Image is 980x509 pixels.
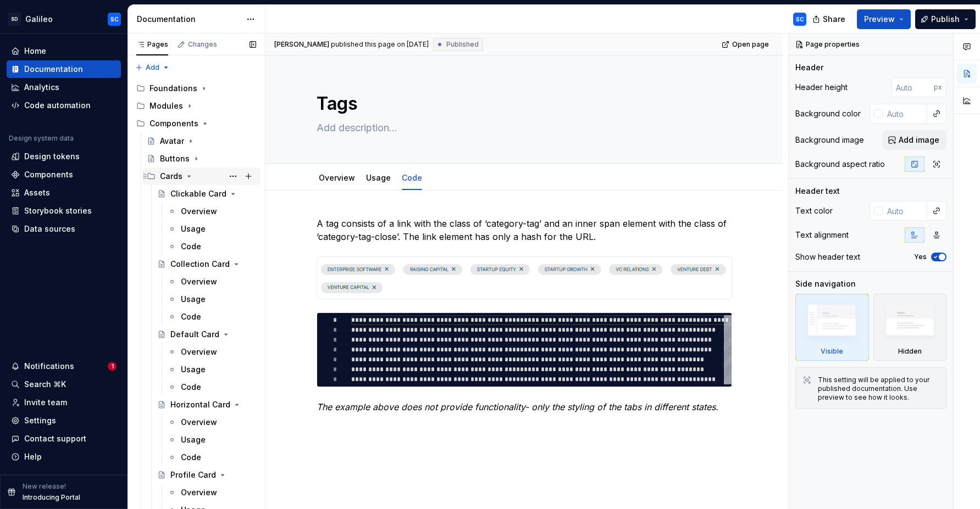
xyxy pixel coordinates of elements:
[274,40,329,49] span: [PERSON_NAME]
[181,417,217,428] div: Overview
[163,378,261,396] a: Code
[7,148,121,165] a: Design tokens
[899,135,939,146] span: Add image
[137,14,241,25] div: Documentation
[181,434,206,445] div: Usage
[795,278,856,289] div: Side navigation
[160,171,182,182] div: Cards
[23,493,80,502] p: Introducing Portal
[796,15,804,24] div: SC
[362,166,395,189] div: Usage
[314,166,359,189] div: Overview
[163,484,261,501] a: Overview
[170,259,230,270] div: Collection Card
[181,364,206,375] div: Usage
[163,343,261,361] a: Overview
[160,153,190,164] div: Buttons
[150,83,197,94] div: Foundations
[132,80,261,97] div: Foundations
[857,9,911,29] button: Preview
[795,108,861,119] div: Background color
[8,13,21,26] div: SD
[153,255,261,273] a: Collection Card
[24,397,67,408] div: Invite team
[142,150,261,167] a: Buttons
[181,346,217,357] div: Overview
[170,329,219,340] div: Default Card
[795,82,848,93] div: Header height
[132,115,261,132] div: Components
[150,100,183,111] div: Modules
[181,311,201,322] div: Code
[795,294,869,361] div: Visible
[366,173,391,182] a: Usage
[7,394,121,411] a: Invite team
[24,433,86,444] div: Contact support
[7,166,121,183] a: Components
[163,203,261,220] a: Overview
[25,14,53,25] div: Galileo
[163,273,261,290] a: Overview
[24,100,91,111] div: Code automation
[170,469,216,480] div: Profile Card
[181,276,217,287] div: Overview
[142,132,261,150] a: Avatar
[163,308,261,326] a: Code
[795,186,840,197] div: Header text
[153,396,261,413] a: Horizontal Card
[146,63,159,72] span: Add
[163,290,261,308] a: Usage
[7,412,121,429] a: Settings
[883,104,927,124] input: Auto
[163,220,261,238] a: Usage
[24,415,56,426] div: Settings
[24,379,66,390] div: Search ⌘K
[181,452,201,463] div: Code
[163,238,261,255] a: Code
[883,130,946,150] button: Add image
[795,159,885,170] div: Background aspect ratio
[181,223,206,234] div: Usage
[402,173,422,182] a: Code
[319,173,355,182] a: Overview
[132,97,261,115] div: Modules
[181,294,206,305] div: Usage
[914,253,927,261] label: Yes
[170,399,230,410] div: Horizontal Card
[795,205,833,216] div: Text color
[331,40,429,49] div: published this page on [DATE]
[2,7,125,31] button: SDGalileoSC
[9,134,74,143] div: Design system data
[153,466,261,484] a: Profile Card
[314,91,730,117] textarea: Tags
[181,206,217,217] div: Overview
[7,42,121,60] a: Home
[317,401,718,412] em: The example above does not provide functionality- only the styling of the tabs in different states.
[7,79,121,96] a: Analytics
[915,9,976,29] button: Publish
[317,257,732,299] img: d2ed8065-4d58-4898-bdfa-f6bbe84b6616.png
[188,40,217,49] div: Changes
[317,217,732,243] p: A tag consists of a link with the class of ‘category-tag’ and an inner span element with the clas...
[163,449,261,466] a: Code
[153,326,261,343] a: Default Card
[163,431,261,449] a: Usage
[24,46,46,57] div: Home
[24,187,50,198] div: Assets
[7,97,121,114] a: Code automation
[170,188,226,199] div: Clickable Card
[7,60,121,78] a: Documentation
[163,413,261,431] a: Overview
[132,60,173,75] button: Add
[795,251,860,262] div: Show header text
[795,135,864,146] div: Background image
[7,220,121,238] a: Data sources
[795,62,823,73] div: Header
[807,9,852,29] button: Share
[7,202,121,220] a: Storybook stories
[24,451,42,462] div: Help
[24,205,92,216] div: Storybook stories
[181,487,217,498] div: Overview
[24,361,74,372] div: Notifications
[931,14,960,25] span: Publish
